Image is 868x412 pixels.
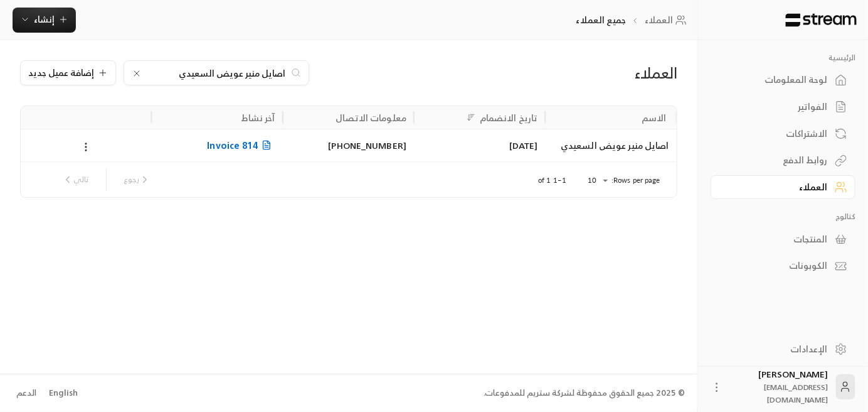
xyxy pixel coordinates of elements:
div: [PHONE_NUMBER] [290,129,406,161]
a: المنتجات [711,227,855,251]
button: إضافة عميل جديد [20,60,116,85]
div: آخر نشاط [241,110,275,126]
div: [DATE] [421,129,537,161]
div: © 2025 جميع الحقوق محفوظة لشركة ستريم للمدفوعات. [484,387,685,399]
div: الفواتير [726,100,827,113]
input: ابحث باسم العميل أو رقم الهاتف [147,66,286,80]
p: جميع العملاء [576,14,626,26]
div: روابط الدفع [726,154,827,166]
img: Logo [785,13,858,27]
div: 10 [581,173,611,188]
div: الإعدادات [726,343,827,355]
div: المنتجات [726,233,827,246]
div: العملاء [726,181,827,193]
a: الإعدادات [711,337,855,361]
a: الفواتير [711,95,855,119]
a: العملاء [711,175,855,200]
nav: breadcrumb [576,14,691,26]
div: معلومات الاتصال [336,110,406,126]
p: Rows per page: [611,175,660,185]
div: العملاء [467,63,677,83]
a: العملاء [645,14,691,26]
div: English [49,387,78,399]
span: إضافة عميل جديد [28,68,94,77]
p: كتالوج [711,212,855,222]
span: Invoice 814 [207,138,275,153]
span: إنشاء [34,11,55,27]
p: 1–1 of 1 [538,175,566,185]
div: تاريخ الانضمام [480,110,538,126]
div: الكوبونات [726,259,827,272]
div: الاسم [642,110,667,126]
div: اصايل منير عويض السعيدي [553,129,669,161]
a: روابط الدفع [711,148,855,173]
button: Sort [463,110,479,125]
button: إنشاء [13,8,76,33]
p: الرئيسية [711,53,855,63]
div: الاشتراكات [726,127,827,140]
a: الاشتراكات [711,121,855,146]
div: لوحة المعلومات [726,73,827,86]
a: الكوبونات [711,254,855,278]
span: [EMAIL_ADDRESS][DOMAIN_NAME] [764,381,828,406]
a: الدعم [13,382,41,404]
a: لوحة المعلومات [711,68,855,92]
div: [PERSON_NAME] [731,368,828,406]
